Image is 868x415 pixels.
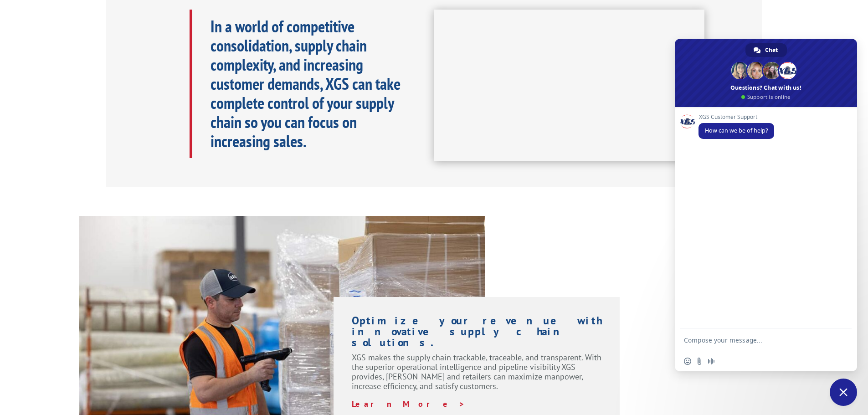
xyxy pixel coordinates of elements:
p: XGS makes the supply chain trackable, traceable, and transparent. With the superior operational i... [352,353,602,399]
h1: Optimize your revenue with innovative supply chain solutions. [352,315,602,353]
a: Close chat [830,379,857,406]
span: Audio message [708,358,715,365]
span: Send a file [696,358,703,365]
a: Learn More > [352,399,465,409]
span: How can we be of help? [705,127,768,134]
iframe: XGS Logistics Solutions [434,10,704,162]
span: Chat [765,43,778,57]
a: Chat [745,43,787,57]
span: Insert an emoji [684,358,691,365]
b: In a world of competitive consolidation, supply chain complexity, and increasing customer demands... [211,15,401,152]
textarea: Compose your message... [684,328,830,351]
span: XGS Customer Support [699,114,774,120]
